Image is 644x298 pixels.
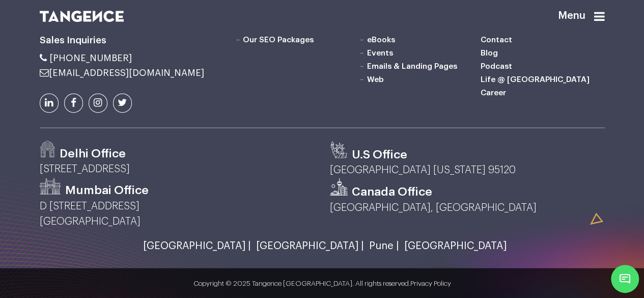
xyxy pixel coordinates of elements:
p: [GEOGRAPHIC_DATA] [US_STATE] 95120 [330,162,605,178]
img: canada.svg [330,178,348,196]
span: [PHONE_NUMBER] [49,53,132,63]
h3: Delhi Office [60,146,126,161]
a: [GEOGRAPHIC_DATA] | [138,240,251,251]
a: [GEOGRAPHIC_DATA] [399,240,507,251]
a: [PHONE_NUMBER] [40,53,132,63]
img: Path-529.png [40,141,55,157]
a: Podcast [481,62,512,70]
a: Privacy Policy [410,280,451,286]
a: eBooks [367,36,395,44]
h3: Mumbai Office [65,183,149,198]
h3: U.S Office [352,147,407,162]
h6: Sales Inquiries [40,33,218,49]
a: Web [367,75,383,84]
h3: Canada Office [352,184,432,200]
img: Path-530.png [40,178,61,194]
a: Contact [481,36,512,44]
img: logo SVG [40,11,124,22]
p: [STREET_ADDRESS] [40,161,315,177]
a: [GEOGRAPHIC_DATA] | [251,240,364,251]
a: Emails & Landing Pages [367,62,457,70]
a: [EMAIL_ADDRESS][DOMAIN_NAME] [40,68,204,77]
a: Life @ [GEOGRAPHIC_DATA] [481,75,590,84]
p: [GEOGRAPHIC_DATA], [GEOGRAPHIC_DATA] [330,200,605,215]
a: Pune | [364,240,399,251]
a: Career [481,89,506,97]
p: D [STREET_ADDRESS] [GEOGRAPHIC_DATA] [40,198,315,229]
a: Blog [481,49,498,57]
a: Events [367,49,393,57]
img: us.svg [330,141,348,158]
span: Chat Widget [611,265,639,293]
a: Our SEO Packages [243,36,314,44]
